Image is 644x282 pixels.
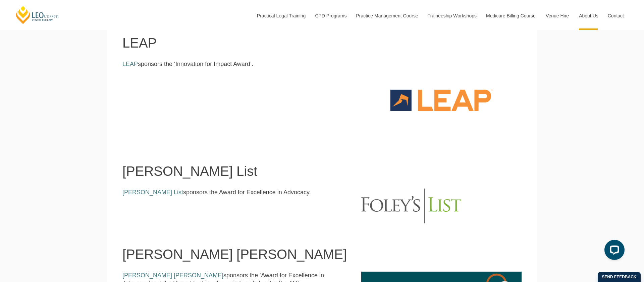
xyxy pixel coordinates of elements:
iframe: LiveChat chat widget [599,237,627,265]
a: Medicare Billing Course [481,1,541,30]
p: sponsors the Award for Excellence in Advocacy. [122,189,351,196]
a: [PERSON_NAME] [PERSON_NAME] [122,272,223,279]
a: LEAP [122,61,138,67]
h1: [PERSON_NAME] [PERSON_NAME] [122,247,522,262]
a: Traineeship Workshops [423,1,481,30]
a: About Us [574,1,603,30]
a: Practical Legal Training [252,1,310,30]
a: Contact [603,1,629,30]
p: sponsors the ‘Innovation for Impact Award’. [122,60,351,68]
a: [PERSON_NAME] List [122,189,183,196]
a: Practice Management Course [351,1,423,30]
h1: LEAP [122,36,522,50]
a: Venue Hire [541,1,574,30]
a: [PERSON_NAME] Centre for Law [15,5,60,24]
h1: [PERSON_NAME] List [122,164,522,179]
a: CPD Programs [310,1,351,30]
